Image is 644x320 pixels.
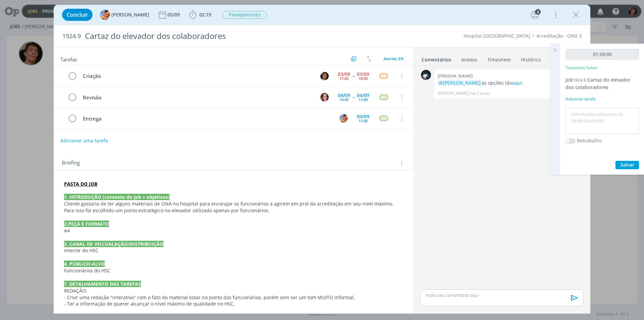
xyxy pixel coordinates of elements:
[64,241,163,247] strong: 3. CANAL DE VEICUALAÇÃO/DISTRIBUIÇÃO
[319,92,329,102] button: B
[521,53,541,63] a: Histórico
[62,159,80,168] span: Briefing
[64,181,97,187] a: PASTA DO JOB
[64,267,110,274] span: Funcionários do HSC
[80,93,314,102] div: Revisão
[573,77,586,83] span: 1924.9
[577,137,602,144] label: Retrabalho
[438,73,473,79] b: [PERSON_NAME]
[359,119,368,123] div: 11:00
[566,77,631,90] a: Job1924.9Cartaz do elevador dos colaboradores
[512,80,522,86] a: aqui
[471,90,490,96] span: há 2 horas
[64,287,87,294] span: REDAÇÃO:
[487,53,511,63] a: Timesheet
[338,72,350,77] div: 03/09
[320,72,329,80] img: P
[167,12,181,17] div: 05/09
[421,70,431,80] img: G
[62,33,81,40] span: 1924.9
[438,90,469,96] p: [PERSON_NAME]
[64,221,109,227] strong: 2.PEÇA E FORMATO
[64,261,105,267] strong: 4. PÚBLICO-ALVO
[438,80,579,86] p: as opções tão .
[222,11,267,19] button: Planejamento
[338,113,348,124] button: L
[357,114,369,119] div: 04/09
[111,12,149,17] span: [PERSON_NAME]
[64,281,141,287] strong: 7. DETALHAMENTO DAS TAREFAS
[82,28,363,44] div: Cartaz do elevador dos colaboradores
[439,80,481,86] span: @[PERSON_NAME]
[60,55,77,63] span: Tarefas
[339,98,348,101] div: 10:45
[535,9,541,15] div: 3
[339,77,348,80] div: 17:00
[464,33,530,39] a: Hospital [GEOGRAPHIC_DATA]
[530,9,540,20] button: 3
[64,301,235,307] span: - Ter a informação de querer alcançar o nível máximo de qualidade no HSC.
[357,93,369,98] div: 04/09
[353,95,355,99] span: --
[80,72,314,80] div: Criação
[357,72,369,77] div: 03/09
[339,114,348,123] img: L
[383,56,403,61] span: Abertas 3/4
[54,5,590,314] div: dialog
[199,11,211,18] span: 02:19
[359,98,368,101] div: 11:00
[367,56,371,62] img: arrow-down-up.svg
[566,77,631,90] span: Cartaz do elevador dos colaboradores
[615,161,639,169] button: Salvar
[64,294,355,301] span: - Criar uma redação "interativa" com o fato do material estar no ponto dos funcionários, porém se...
[187,9,213,20] button: 02:19
[100,10,110,20] img: L
[64,247,98,254] span: Interior do HSC
[536,33,582,39] a: Acreditação - ONA 3
[62,9,93,21] button: Concluir
[64,227,70,234] span: A4
[621,162,634,168] span: Salvar
[461,56,477,63] div: Anexos
[421,53,451,63] a: Comentários
[566,96,639,102] div: Adicionar tarefa
[80,115,333,123] div: Entrega
[320,93,329,101] img: B
[359,77,368,80] div: 18:00
[319,71,329,81] button: P
[64,200,395,214] span: Cliente gostaria de ter alguns materiais de ONA no hospital para encorajar os funcionários a agir...
[338,93,350,98] div: 04/09
[566,65,597,71] p: Timesheet Salvo!
[60,135,108,147] button: Adicionar uma tarefa
[100,10,149,20] button: L[PERSON_NAME]
[64,194,170,200] strong: 1. INTRODUÇÃO (contexto do job + objetivos)
[353,74,355,78] span: --
[222,11,267,19] span: Planejamento
[67,12,88,17] span: Concluir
